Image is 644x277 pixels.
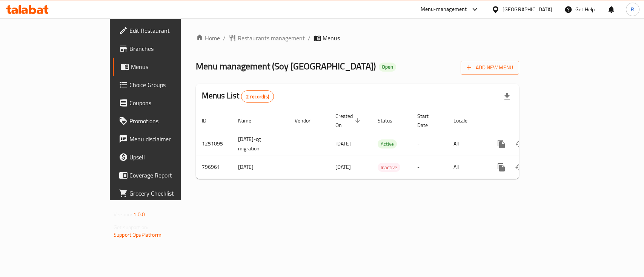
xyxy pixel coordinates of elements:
span: Inactive [378,163,400,172]
a: Support.OpsPlatform [114,230,161,240]
a: Menus [113,58,217,76]
a: Coupons [113,94,217,112]
a: Coverage Report [113,166,217,184]
span: Branches [129,44,211,53]
span: Promotions [129,116,211,125]
span: R [631,5,634,14]
td: [DATE]-cg migration [232,132,289,156]
span: Status [378,116,402,125]
span: Version: [114,210,132,219]
span: 1.0.0 [133,210,145,219]
button: Add New Menu [461,61,519,75]
span: Menu management ( Soy [GEOGRAPHIC_DATA] ) [196,58,376,75]
div: Open [379,63,396,72]
span: Coupons [129,98,211,107]
div: Menu-management [421,5,467,14]
span: ID [202,116,216,125]
span: [DATE] [335,162,351,172]
span: Grocery Checklist [129,189,211,198]
span: Upsell [129,153,211,162]
span: [DATE] [335,139,351,148]
div: Export file [498,87,516,106]
div: Total records count [241,90,274,103]
button: Change Status [510,135,529,153]
table: enhanced table [196,109,571,179]
li: / [308,34,310,43]
a: Choice Groups [113,76,217,94]
span: Locale [453,116,477,125]
span: Vendor [295,116,320,125]
span: Restaurants management [238,34,305,43]
th: Actions [486,109,571,132]
a: Upsell [113,148,217,166]
a: Menu disclaimer [113,130,217,148]
span: Get support on: [114,222,148,232]
span: Active [378,140,397,148]
span: Menus [323,34,340,43]
span: Open [379,64,396,70]
a: Promotions [113,112,217,130]
a: Edit Restaurant [113,21,217,40]
td: All [447,156,486,179]
span: Coverage Report [129,171,211,180]
button: more [492,158,510,176]
span: Start Date [417,112,438,130]
a: Grocery Checklist [113,184,217,202]
td: - [411,156,447,179]
h2: Menus List [202,90,274,103]
button: more [492,135,510,153]
a: Branches [113,40,217,58]
span: Add New Menu [467,63,513,72]
td: - [411,132,447,156]
span: Menus [131,62,211,71]
a: Restaurants management [229,34,305,43]
div: [GEOGRAPHIC_DATA] [503,5,552,14]
span: Created On [335,112,363,130]
span: Name [238,116,261,125]
nav: breadcrumb [196,34,519,43]
span: Edit Restaurant [129,26,211,35]
span: Menu disclaimer [129,135,211,144]
td: [DATE] [232,156,289,179]
span: 2 record(s) [241,93,274,100]
span: Choice Groups [129,80,211,89]
li: / [223,34,226,43]
td: All [447,132,486,156]
button: Change Status [510,158,529,176]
